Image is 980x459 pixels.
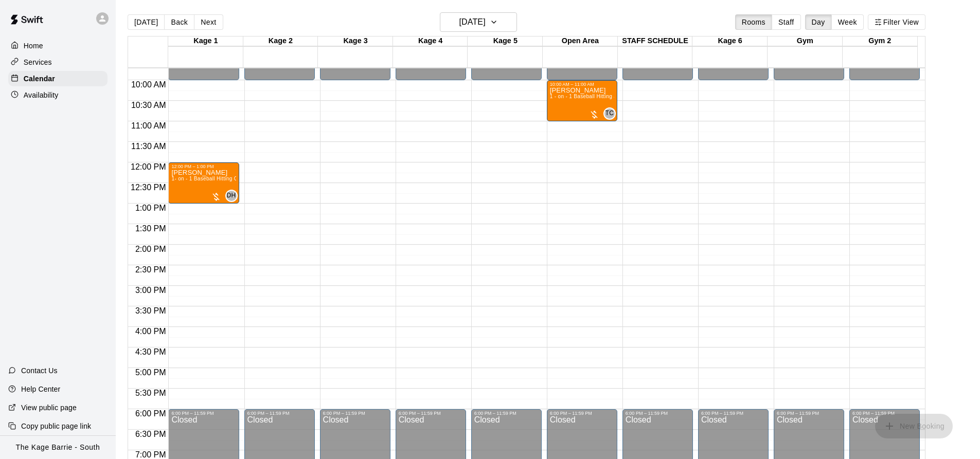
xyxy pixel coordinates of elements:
[194,14,223,30] button: Next
[133,347,169,356] span: 4:30 PM
[247,411,292,416] div: 6:00 PM – 11:59 PM
[777,411,822,416] div: 6:00 PM – 11:59 PM
[843,36,918,46] div: Gym 2
[323,411,368,416] div: 6:00 PM – 11:59 PM
[171,164,216,169] div: 12:00 PM – 1:00 PM
[229,190,238,202] span: Dan Hodgins
[164,14,194,30] button: Back
[550,94,660,99] span: 1 - on - 1 Baseball Hitting and Pitching Clinic
[133,430,169,438] span: 6:30 PM
[133,327,169,336] span: 4:00 PM
[171,176,247,181] span: 1- on - 1 Baseball Hitting Clinic
[168,162,239,204] div: 12:00 PM – 1:00 PM: Leo Pierce
[399,411,443,416] div: 6:00 PM – 11:59 PM
[626,411,670,416] div: 6:00 PM – 11:59 PM
[171,411,216,416] div: 6:00 PM – 11:59 PM
[805,14,832,30] button: Day
[21,365,58,376] p: Contact Us
[24,57,52,67] p: Services
[16,442,100,453] p: The Kage Barrie - South
[768,36,843,46] div: Gym
[543,36,618,46] div: Open Area
[852,411,897,416] div: 6:00 PM – 11:59 PM
[875,421,953,430] span: You don't have the permission to add bookings
[831,14,864,30] button: Week
[133,306,169,315] span: 3:30 PM
[21,402,77,413] p: View public page
[24,41,43,51] p: Home
[440,12,517,32] button: [DATE]
[128,183,168,192] span: 12:30 PM
[133,245,169,253] span: 2:00 PM
[225,190,238,202] div: Dan Hodgins
[133,450,169,459] span: 7:00 PM
[133,204,169,212] span: 1:00 PM
[474,411,519,416] div: 6:00 PM – 11:59 PM
[133,389,169,397] span: 5:30 PM
[133,286,169,295] span: 3:00 PM
[133,409,169,418] span: 6:00 PM
[550,82,597,87] div: 10:00 AM – 11:00 AM
[393,36,468,46] div: Kage 4
[129,142,169,151] span: 11:30 AM
[243,36,318,46] div: Kage 2
[133,368,169,377] span: 5:00 PM
[226,191,236,201] span: DH
[128,14,165,30] button: [DATE]
[21,384,60,394] p: Help Center
[8,71,108,86] a: Calendar
[133,224,169,233] span: 1:30 PM
[8,38,108,53] a: Home
[24,74,55,84] p: Calendar
[618,36,693,46] div: STAFF SCHEDULE
[24,90,59,100] p: Availability
[129,80,169,89] span: 10:00 AM
[133,265,169,274] span: 2:30 PM
[603,107,616,120] div: Tiago Cavallo
[608,107,616,120] span: Tiago Cavallo
[701,411,746,416] div: 6:00 PM – 11:59 PM
[129,121,169,130] span: 11:00 AM
[468,36,543,46] div: Kage 5
[605,108,614,119] span: TC
[550,411,595,416] div: 6:00 PM – 11:59 PM
[547,80,617,121] div: 10:00 AM – 11:00 AM: 1 - on - 1 Baseball Hitting and Pitching Clinic
[735,14,772,30] button: Rooms
[8,54,108,70] a: Services
[459,15,486,29] h6: [DATE]
[129,101,169,109] span: 10:30 AM
[168,36,243,46] div: Kage 1
[318,36,393,46] div: Kage 3
[772,14,801,30] button: Staff
[692,36,768,46] div: Kage 6
[128,162,168,171] span: 12:00 PM
[21,421,91,431] p: Copy public page link
[8,87,108,103] a: Availability
[868,14,925,30] button: Filter View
